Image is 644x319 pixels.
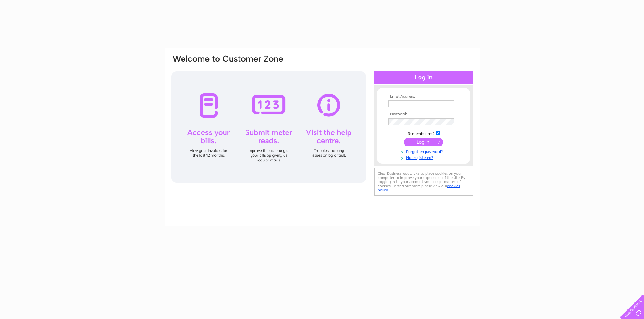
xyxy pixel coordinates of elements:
th: Email Address: [387,94,460,99]
td: Remember me? [387,130,460,136]
input: Submit [404,138,443,146]
a: cookies policy [378,184,460,192]
div: Clear Business would like to place cookies on your computer to improve your experience of the sit... [374,168,473,196]
a: Forgotten password? [388,148,460,154]
th: Password: [387,112,460,117]
a: Not registered? [388,154,460,160]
